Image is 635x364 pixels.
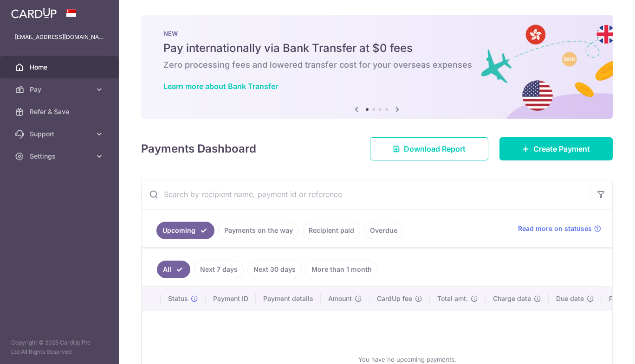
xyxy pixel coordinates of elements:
span: Pay [30,85,91,94]
a: Overdue [364,222,403,239]
h6: Zero processing fees and lowered transfer cost for your overseas expenses [163,59,590,70]
a: Read more on statuses [518,224,601,233]
a: Next 30 days [247,261,302,278]
h4: Payments Dashboard [141,140,256,157]
span: Amount [328,294,352,303]
a: Payments on the way [218,222,299,239]
span: Create Payment [533,143,590,154]
a: Create Payment [499,137,613,160]
span: Support [30,129,91,139]
h5: Pay internationally via Bank Transfer at $0 fees [163,41,590,56]
span: Refer & Save [30,107,91,116]
a: More than 1 month [305,261,378,278]
p: NEW [163,30,590,37]
a: Learn more about Bank Transfer [163,82,278,91]
th: Payment details [256,287,321,311]
img: CardUp [11,7,57,19]
a: Upcoming [156,222,214,239]
th: Payment ID [206,287,256,311]
span: Total amt. [437,294,468,303]
span: CardUp fee [377,294,412,303]
a: Next 7 days [194,261,244,278]
span: Due date [556,294,584,303]
span: Charge date [493,294,531,303]
a: Recipient paid [303,222,360,239]
img: Bank transfer banner [141,15,613,119]
span: Read more on statuses [518,224,592,233]
a: All [157,261,190,278]
span: Status [168,294,188,303]
input: Search by recipient name, payment id or reference [142,179,590,209]
span: Settings [30,152,91,161]
span: Home [30,63,91,72]
p: [EMAIL_ADDRESS][DOMAIN_NAME] [15,32,104,42]
span: Download Report [404,143,466,154]
a: Download Report [370,137,488,160]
